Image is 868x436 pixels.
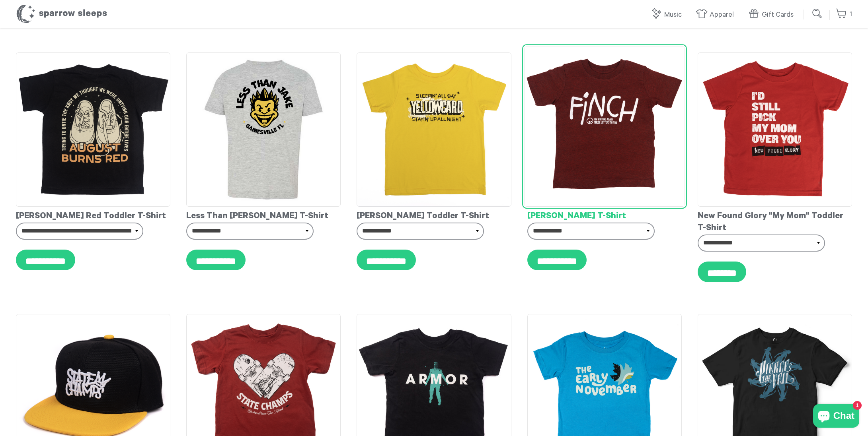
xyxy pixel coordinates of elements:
a: Apparel [696,6,738,23]
input: Submit [809,6,825,21]
img: NewFoundGlory-toddlertee_grande.png [698,52,852,207]
div: [PERSON_NAME] T-Shirt [527,207,682,223]
img: LessThanJake-ToddlerT-shirt_grande.png [186,52,341,207]
h1: Sparrow Sleeps [16,4,107,24]
a: Music [650,6,686,23]
img: AugustBurnsRed-ToddlerT-shirt-Back_grande.png [16,52,170,207]
a: 1 [835,6,852,23]
div: Less Than [PERSON_NAME] T-Shirt [186,207,341,223]
div: [PERSON_NAME] Toddler T-Shirt [357,207,511,223]
div: New Found Glory "My Mom" Toddler T-Shirt [698,207,852,234]
inbox-online-store-chat: Shopify online store chat [811,404,862,430]
img: Finch-ToddlerT-shirt_grande.png [524,47,685,207]
img: Yellowcard-ToddlerT-shirt_grande.png [357,52,511,207]
div: [PERSON_NAME] Red Toddler T-Shirt [16,207,170,223]
a: Gift Cards [748,6,798,23]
